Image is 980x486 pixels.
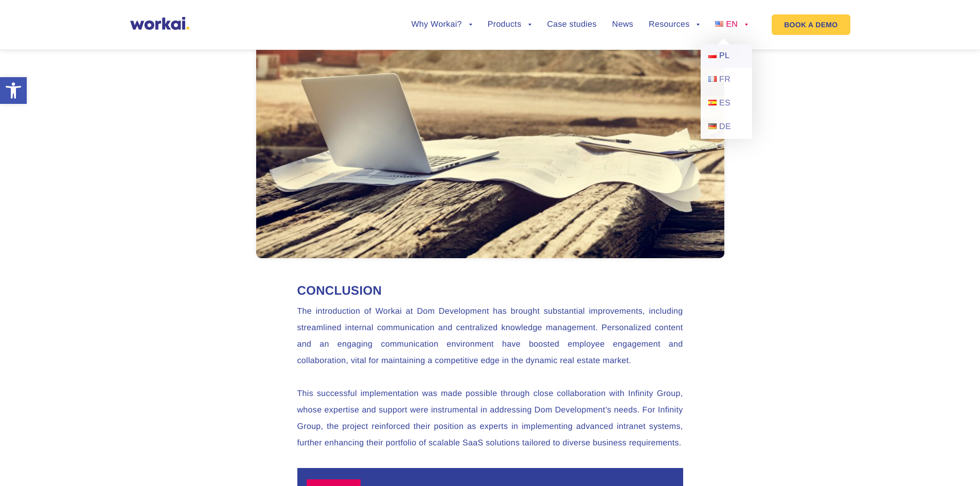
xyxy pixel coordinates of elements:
[719,51,729,60] span: PL
[719,75,730,84] span: FR
[649,21,700,29] a: Resources
[547,21,596,29] a: Case studies
[701,68,752,92] a: FR
[297,386,683,452] p: This successful implementation was made possible through close collaboration with Infinity Group,...
[719,99,730,107] span: ES
[411,21,472,29] a: Why Workai?
[719,122,731,131] span: DE
[715,21,748,29] a: EN
[701,115,752,139] a: DE
[297,303,683,369] p: The introduction of Workai at Dom Development has brought substantial improvements, including str...
[701,44,752,68] a: PL
[488,21,532,29] a: Products
[772,14,850,35] a: BOOK A DEMO
[612,21,633,29] a: News
[297,283,683,299] h2: Conclusion
[726,20,738,29] span: EN
[701,92,752,115] a: ES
